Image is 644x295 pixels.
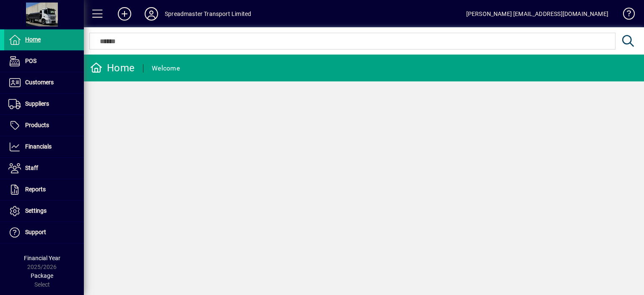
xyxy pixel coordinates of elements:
a: POS [4,51,84,72]
a: Suppliers [4,94,84,115]
span: Financial Year [24,255,60,261]
a: Knowledge Base [617,2,634,29]
span: POS [25,57,36,64]
span: Package [31,272,53,279]
span: Reports [25,186,46,193]
a: Customers [4,72,84,93]
a: Products [4,115,84,136]
a: Support [4,222,84,243]
a: Reports [4,179,84,200]
div: Home [90,61,135,75]
span: Support [25,229,46,235]
span: Suppliers [25,100,49,107]
a: Settings [4,201,84,222]
span: Customers [25,79,54,86]
div: Welcome [152,62,180,75]
span: Home [25,36,41,43]
div: [PERSON_NAME] [EMAIL_ADDRESS][DOMAIN_NAME] [466,7,608,21]
span: Financials [25,143,52,150]
span: Settings [25,207,47,214]
a: Staff [4,158,84,179]
a: Financials [4,136,84,157]
button: Profile [138,6,165,21]
div: Spreadmaster Transport Limited [165,7,251,21]
span: Staff [25,164,38,171]
button: Add [111,6,138,21]
span: Products [25,122,49,128]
